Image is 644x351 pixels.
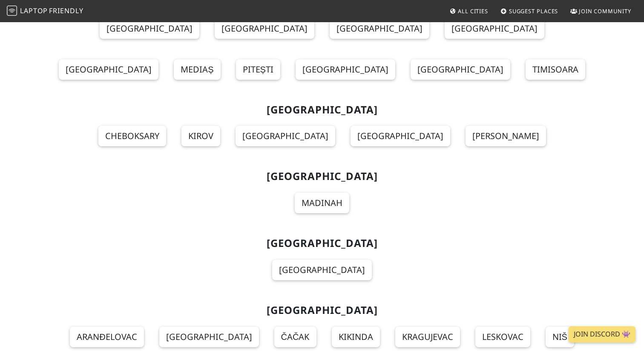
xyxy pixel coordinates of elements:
[181,126,220,146] a: Kirov
[100,18,199,39] a: [GEOGRAPHIC_DATA]
[332,327,380,347] a: Kikinda
[526,59,585,80] a: Timisoara
[236,126,335,146] a: [GEOGRAPHIC_DATA]
[215,18,314,39] a: [GEOGRAPHIC_DATA]
[395,327,460,347] a: Kragujevac
[174,59,220,80] a: Mediaș
[466,126,546,146] a: [PERSON_NAME]
[497,3,562,19] a: Suggest Places
[509,7,558,15] span: Suggest Places
[274,327,316,347] a: Čačak
[569,326,635,342] a: Join Discord 👾
[46,104,598,116] h2: [GEOGRAPHIC_DATA]
[46,304,598,316] h2: [GEOGRAPHIC_DATA]
[59,59,158,80] a: [GEOGRAPHIC_DATA]
[475,327,530,347] a: Leskovac
[458,7,488,15] span: All Cities
[295,193,349,213] a: Madinah
[98,126,166,146] a: Cheboksary
[296,59,395,80] a: [GEOGRAPHIC_DATA]
[446,3,492,19] a: All Cities
[159,327,259,347] a: [GEOGRAPHIC_DATA]
[567,3,635,19] a: Join Community
[70,327,144,347] a: Aranđelovac
[272,260,372,280] a: [GEOGRAPHIC_DATA]
[46,237,598,249] h2: [GEOGRAPHIC_DATA]
[411,59,510,80] a: [GEOGRAPHIC_DATA]
[7,4,83,19] a: LaptopFriendly LaptopFriendly
[7,6,17,16] img: LaptopFriendly
[236,59,280,80] a: Pitești
[351,126,450,146] a: [GEOGRAPHIC_DATA]
[445,18,544,39] a: [GEOGRAPHIC_DATA]
[330,18,429,39] a: [GEOGRAPHIC_DATA]
[49,6,83,15] span: Friendly
[46,170,598,183] h2: [GEOGRAPHIC_DATA]
[546,327,574,347] a: Niš
[20,6,48,15] span: Laptop
[579,7,631,15] span: Join Community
